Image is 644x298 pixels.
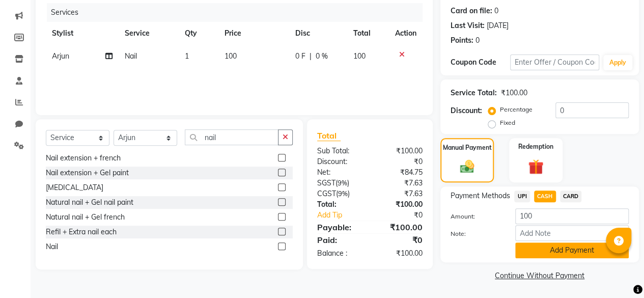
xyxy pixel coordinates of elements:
[487,20,509,31] div: [DATE]
[353,51,366,61] span: 100
[310,221,370,233] div: Payable:
[46,168,129,178] div: Nail extension + Gel paint
[501,88,527,98] div: ₹100.00
[46,227,117,237] div: Refil + Extra nail each
[46,241,58,252] div: Nail
[179,22,218,45] th: Qty
[534,191,556,202] span: CASH
[310,178,370,188] div: ( )
[125,51,137,61] span: Nail
[510,55,599,70] input: Enter Offer / Coupon Code
[451,88,497,98] div: Service Total:
[46,22,119,45] th: Stylist
[310,248,370,259] div: Balance :
[518,142,553,151] label: Redemption
[46,212,125,223] div: Natural nail + Gel french
[46,182,103,193] div: [MEDICAL_DATA]
[46,153,121,164] div: Nail extension + french
[370,146,430,156] div: ₹100.00
[515,225,629,241] input: Add Note
[451,191,510,201] span: Payment Methods
[523,157,548,176] img: _gift.svg
[338,189,348,198] span: 9%
[389,22,423,45] th: Action
[443,212,508,221] label: Amount:
[370,156,430,167] div: ₹0
[310,234,370,246] div: Paid:
[52,51,69,61] span: Arjun
[317,189,336,198] span: CGST
[475,35,480,46] div: 0
[295,51,305,62] span: 0 F
[380,210,430,221] div: ₹0
[500,118,515,127] label: Fixed
[370,167,430,178] div: ₹84.75
[370,248,430,259] div: ₹100.00
[370,221,430,233] div: ₹100.00
[185,129,278,145] input: Search or Scan
[310,156,370,167] div: Discount:
[347,22,389,45] th: Total
[310,188,370,199] div: ( )
[451,105,482,116] div: Discount:
[370,178,430,188] div: ₹7.63
[560,191,582,202] span: CARD
[443,143,492,152] label: Manual Payment
[443,229,508,238] label: Note:
[451,57,510,68] div: Coupon Code
[603,55,632,70] button: Apply
[317,178,335,187] span: SGST
[515,242,629,258] button: Add Payment
[456,158,479,175] img: _cash.svg
[317,130,341,141] span: Total
[310,199,370,210] div: Total:
[500,105,533,114] label: Percentage
[451,6,492,16] div: Card on file:
[370,234,430,246] div: ₹0
[310,167,370,178] div: Net:
[494,6,498,16] div: 0
[46,197,133,208] div: Natural nail + Gel nail paint
[338,179,347,187] span: 9%
[119,22,178,45] th: Service
[218,22,289,45] th: Price
[225,51,237,61] span: 100
[316,51,328,62] span: 0 %
[185,51,189,61] span: 1
[451,20,485,31] div: Last Visit:
[370,188,430,199] div: ₹7.63
[515,208,629,224] input: Amount
[289,22,347,45] th: Disc
[514,191,530,202] span: UPI
[310,210,380,221] a: Add Tip
[47,3,430,22] div: Services
[370,199,430,210] div: ₹100.00
[442,270,637,281] a: Continue Without Payment
[310,51,312,62] span: |
[310,146,370,156] div: Sub Total:
[451,35,473,46] div: Points:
